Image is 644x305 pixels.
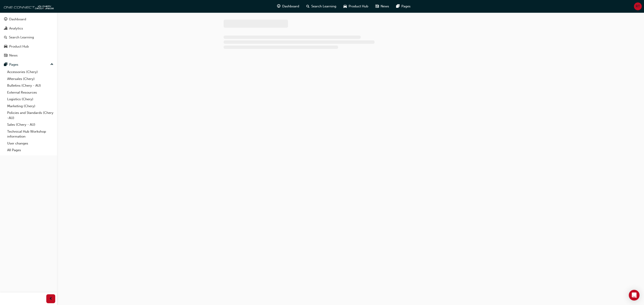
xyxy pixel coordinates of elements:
[5,75,55,82] a: Aftersales (Chery)
[4,36,7,40] span: search-icon
[343,4,347,9] span: car-icon
[4,27,7,31] span: chart-icon
[49,296,53,302] span: prev-icon
[5,103,55,110] a: Marketing (Chery)
[372,2,393,11] a: news-iconNews
[50,62,53,67] span: up-icon
[4,54,7,58] span: news-icon
[2,14,55,61] button: DashboardAnalyticsSearch LearningProduct HubNews
[349,4,368,9] span: Product Hub
[5,89,55,96] a: External Resources
[4,17,7,21] span: guage-icon
[9,17,26,22] div: Dashboard
[393,2,414,11] a: pages-iconPages
[2,61,55,69] button: Pages
[375,4,379,9] span: news-icon
[5,96,55,103] a: Logistics (Chery)
[2,51,55,60] a: News
[9,53,18,58] div: News
[277,4,280,9] span: guage-icon
[9,62,18,67] div: Pages
[4,63,7,67] span: pages-icon
[4,45,7,49] span: car-icon
[401,4,411,9] span: Pages
[306,4,309,9] span: search-icon
[2,24,55,33] a: Analytics
[5,147,55,154] a: All Pages
[2,2,54,11] img: oneconnect
[5,140,55,147] a: User changes
[2,33,55,42] a: Search Learning
[9,44,29,49] div: Product Hub
[5,69,55,75] a: Accessories (Chery)
[2,42,55,51] a: Product Hub
[629,290,640,301] div: Open Intercom Messenger
[273,2,303,11] a: guage-iconDashboard
[9,26,23,31] div: Analytics
[303,2,340,11] a: search-iconSearch Learning
[5,82,55,89] a: Bulletins (Chery - AU)
[5,109,55,121] a: Policies and Standards (Chery -AU)
[311,4,336,9] span: Search Learning
[381,4,389,9] span: News
[634,2,642,10] button: RT
[5,128,55,140] a: Technical Hub Workshop information
[9,35,34,40] div: Search Learning
[636,4,640,9] span: RT
[396,4,400,9] span: pages-icon
[2,15,55,23] a: Dashboard
[5,121,55,128] a: Sales (Chery - AU)
[282,4,299,9] span: Dashboard
[340,2,372,11] a: car-iconProduct Hub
